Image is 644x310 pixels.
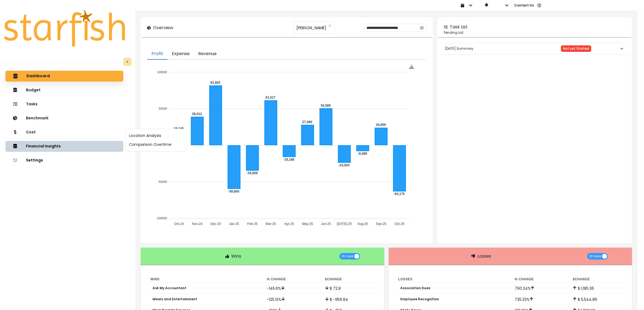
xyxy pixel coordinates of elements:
tspan: Oct-25 [395,222,405,226]
td: $ 5,544.86 [569,294,627,305]
button: Comparison Overtime [126,140,186,149]
button: Cost [5,127,123,138]
th: $ Change [569,276,627,283]
p: Budget [26,88,41,92]
th: % Change [510,276,569,283]
p: Ask My Accountant [153,286,186,290]
td: -125.13 % [262,294,321,305]
tspan: Dec-24 [210,222,221,226]
tspan: [DATE]-25 [337,222,352,226]
p: Employee Recognition [401,297,439,301]
p: Losses [477,253,491,260]
p: Overview [153,25,173,31]
th: Wins [146,276,262,283]
p: Wins [231,253,241,260]
svg: close [328,24,332,27]
button: Expense [167,48,194,60]
p: [DATE] Summary [445,42,473,55]
p: Meals and Entertainment [153,297,197,301]
td: $ 72.8 [321,283,379,294]
tspan: -50000 [158,180,167,183]
button: Tasks [5,99,123,110]
button: [DATE] SummaryNot yet Started [441,43,629,54]
button: Location Analysis [126,131,186,140]
button: Financial Insights [5,141,123,152]
td: $ -956.84 [321,294,379,305]
tspan: Oct-24 [174,222,184,226]
p: Tasks [26,102,38,106]
svg: calendar [420,26,424,30]
tspan: Sep-25 [376,222,387,226]
button: Profit [147,48,167,60]
tspan: Aug-25 [358,222,368,226]
tspan: Mar-25 [266,222,276,226]
td: $ 1,185.36 [569,283,627,294]
tspan: May-25 [302,222,313,226]
tspan: Feb-25 [247,222,258,226]
tspan: 100000 [157,70,167,74]
button: Benchmark [5,113,123,124]
p: Benchmark [26,116,48,120]
button: Clear [328,23,332,28]
button: Revenue [194,48,221,60]
p: Task List [450,24,468,30]
button: Dashboard [5,71,123,82]
span: 10 rows [589,253,601,260]
td: 790.24 % [510,283,569,294]
button: Settings [5,155,123,166]
td: -145.6 % [262,283,321,294]
span: Not yet Started [563,47,589,50]
th: Losses [394,276,510,283]
span: [PERSON_NAME] [296,22,326,33]
tspan: Jun-25 [321,222,331,226]
p: Cost [26,130,36,134]
span: 10 rows [342,253,354,260]
img: Download Profit [409,65,414,69]
p: Association Dues [401,286,431,290]
p: Dashboard [27,74,50,79]
p: Pending List [444,30,626,35]
th: $ Change [321,276,379,283]
td: 735.33 % [510,294,569,305]
th: % Change [262,276,321,283]
tspan: Jan-25 [229,222,239,226]
tspan: Nov-24 [192,222,203,226]
div: Menu [409,65,414,69]
tspan: Apr-25 [285,222,294,226]
button: Budget [5,85,123,96]
tspan: 50000 [159,107,167,110]
tspan: -100000 [156,217,167,220]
